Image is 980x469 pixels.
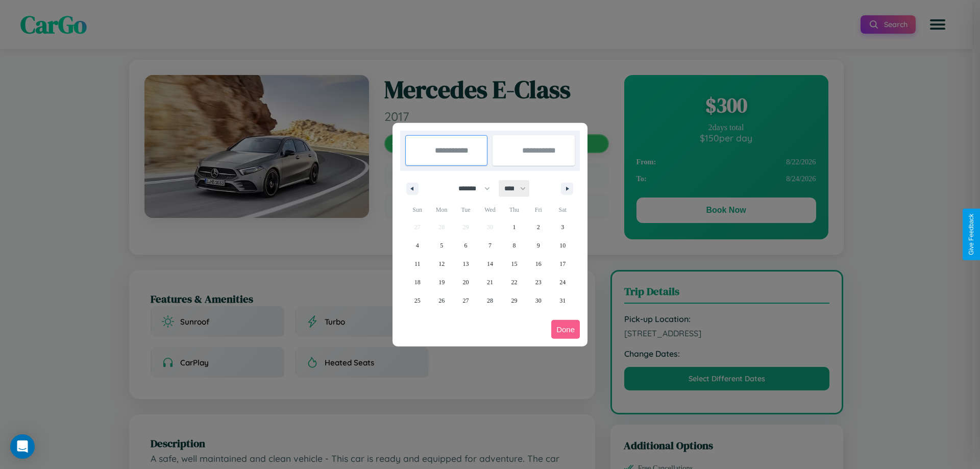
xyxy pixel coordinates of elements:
[429,273,453,291] button: 19
[414,273,421,291] span: 18
[551,255,575,273] button: 17
[559,255,566,273] span: 17
[559,291,566,310] span: 31
[487,255,493,273] span: 14
[502,291,526,310] button: 29
[454,255,478,273] button: 13
[502,255,526,273] button: 15
[551,291,575,310] button: 31
[478,255,502,273] button: 14
[488,236,492,255] span: 7
[405,255,429,273] button: 11
[559,273,566,291] span: 24
[502,273,526,291] button: 22
[526,202,550,218] span: Fri
[551,236,575,255] button: 10
[405,236,429,255] button: 4
[454,291,478,310] button: 27
[535,273,542,291] span: 23
[502,218,526,236] button: 1
[464,236,468,255] span: 6
[478,273,502,291] button: 21
[526,218,550,236] button: 2
[968,214,975,255] div: Give Feedback
[478,291,502,310] button: 28
[526,291,550,310] button: 30
[414,255,421,273] span: 11
[535,291,542,310] span: 30
[405,273,429,291] button: 18
[438,291,445,310] span: 26
[537,218,540,236] span: 2
[526,273,550,291] button: 23
[414,291,421,310] span: 25
[487,291,493,310] span: 28
[478,202,502,218] span: Wed
[440,236,443,255] span: 5
[429,291,453,310] button: 26
[454,202,478,218] span: Tue
[463,291,469,310] span: 27
[526,236,550,255] button: 9
[511,291,517,310] span: 29
[512,236,516,255] span: 8
[551,202,575,218] span: Sat
[416,236,419,255] span: 4
[487,273,493,291] span: 21
[405,202,429,218] span: Sun
[438,255,445,273] span: 12
[559,236,566,255] span: 10
[429,202,453,218] span: Mon
[537,236,540,255] span: 9
[429,255,453,273] button: 12
[512,218,516,236] span: 1
[551,273,575,291] button: 24
[502,236,526,255] button: 8
[463,255,469,273] span: 13
[551,218,575,236] button: 3
[454,273,478,291] button: 20
[10,434,35,459] div: Open Intercom Messenger
[535,255,542,273] span: 16
[551,320,580,339] button: Done
[405,291,429,310] button: 25
[478,236,502,255] button: 7
[526,255,550,273] button: 16
[511,255,517,273] span: 15
[502,202,526,218] span: Thu
[561,218,564,236] span: 3
[438,273,445,291] span: 19
[511,273,517,291] span: 22
[463,273,469,291] span: 20
[454,236,478,255] button: 6
[429,236,453,255] button: 5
